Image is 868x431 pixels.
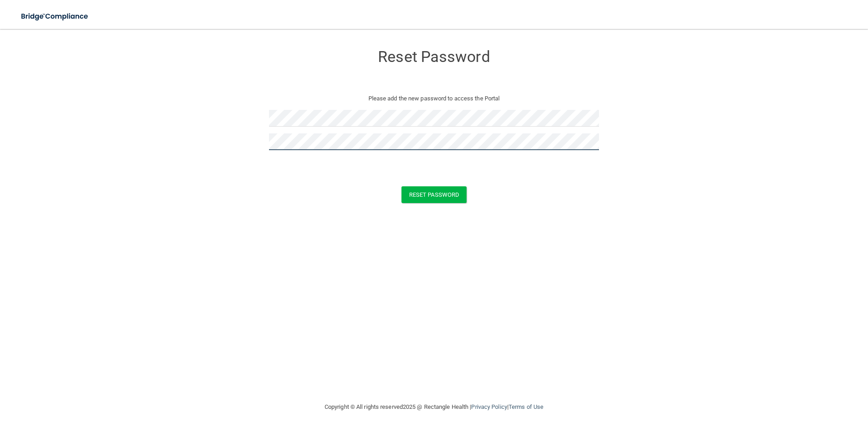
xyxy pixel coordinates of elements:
[509,403,543,410] a: Terms of Use
[269,48,599,65] h3: Reset Password
[14,7,97,26] img: bridge_compliance_login_screen.278c3ca4.svg
[401,186,467,203] button: Reset Password
[269,393,599,422] div: Copyright © All rights reserved 2025 @ Rectangle Health | |
[471,403,507,410] a: Privacy Policy
[276,93,592,104] p: Please add the new password to access the Portal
